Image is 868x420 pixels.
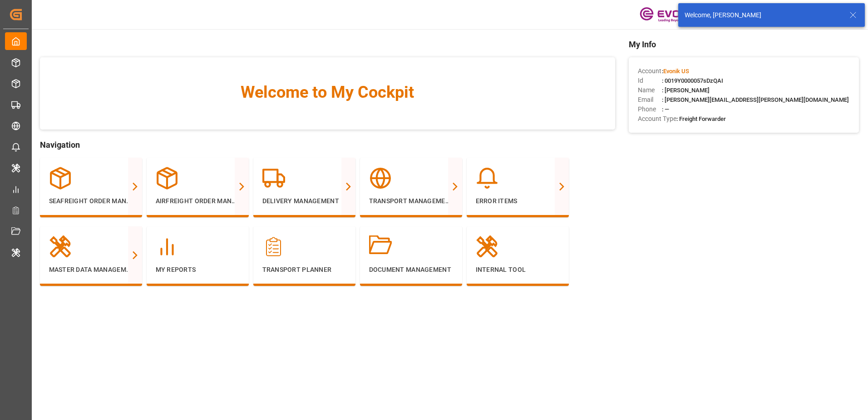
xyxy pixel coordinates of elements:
p: Master Data Management [49,265,133,275]
p: Internal Tool [476,265,560,275]
span: Account [638,66,662,76]
img: Evonik-brand-mark-Deep-Purple-RGB.jpeg_1700498283.jpeg [640,7,699,23]
span: : Freight Forwarder [676,115,726,122]
span: Phone [638,105,662,114]
p: Error Items [476,196,560,206]
span: My Info [629,38,859,50]
p: My Reports [156,265,240,275]
span: : [662,68,689,75]
span: Name [638,85,662,95]
p: Seafreight Order Management [49,196,133,206]
span: Evonik US [663,68,689,75]
div: Welcome, [PERSON_NAME] [685,10,841,20]
span: : [PERSON_NAME] [662,87,710,94]
span: Welcome to My Cockpit [58,80,597,105]
p: Transport Management [369,196,453,206]
span: : [PERSON_NAME][EMAIL_ADDRESS][PERSON_NAME][DOMAIN_NAME] [662,96,849,103]
span: : 0019Y0000057sDzQAI [662,77,723,84]
span: Id [638,76,662,85]
p: Airfreight Order Management [156,196,240,206]
p: Document Management [369,265,453,275]
span: : — [662,106,669,113]
p: Transport Planner [262,265,346,275]
span: Account Type [638,114,676,124]
span: Navigation [40,139,615,151]
span: Email [638,95,662,105]
p: Delivery Management [262,196,346,206]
